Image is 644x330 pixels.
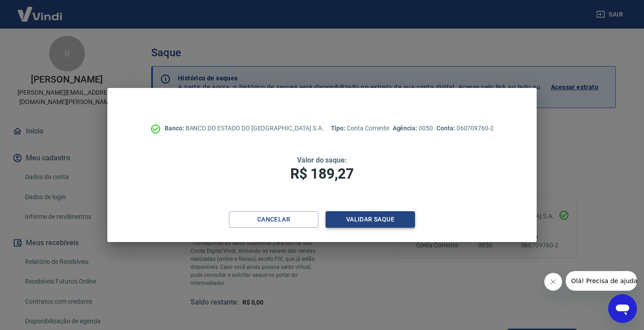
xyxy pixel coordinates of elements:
div: [PERSON_NAME]: [DOMAIN_NAME] [23,23,128,30]
span: Olá! Precisa de ajuda? [5,6,75,13]
p: Conta Corrente [331,124,389,133]
span: Conta: [436,125,457,132]
span: R$ 189,27 [290,165,354,182]
p: 060709760-2 [436,124,494,133]
p: 0050 [393,124,433,133]
div: Domínio [47,53,68,58]
span: Tipo: [331,125,347,132]
span: Agência: [393,125,419,132]
div: v 4.0.25 [25,14,44,21]
span: Valor do saque: [297,156,347,164]
iframe: Botão para abrir a janela de mensagens [608,294,637,323]
img: tab_domain_overview_orange.svg [37,52,44,59]
img: logo_orange.svg [14,14,21,21]
button: Validar saque [326,211,415,228]
div: Palavras-chave [104,53,144,58]
span: Banco: [165,125,186,132]
iframe: Mensagem da empresa [566,271,637,291]
img: tab_keywords_by_traffic_grey.svg [94,52,102,59]
iframe: Fechar mensagem [544,273,562,291]
p: BANCO DO ESTADO DO [GEOGRAPHIC_DATA] S.A. [165,124,324,133]
img: website_grey.svg [14,23,21,30]
button: Cancelar [229,211,318,228]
